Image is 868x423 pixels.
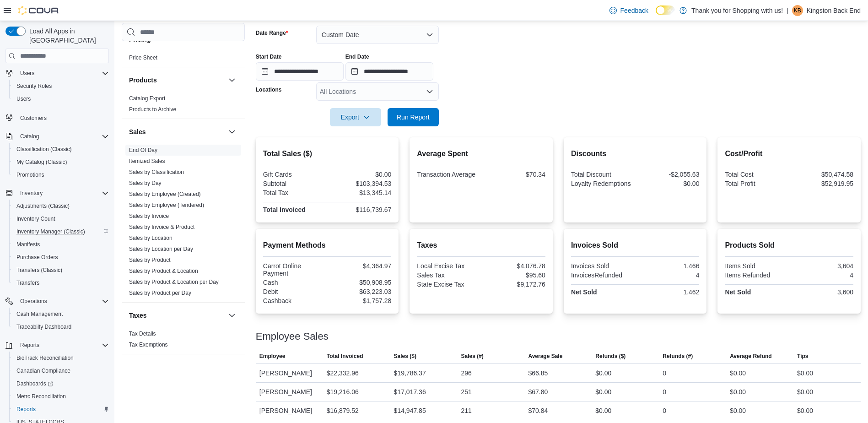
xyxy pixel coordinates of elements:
[20,298,47,305] span: Operations
[129,257,171,263] a: Sales by Product
[256,62,344,81] input: Press the down key to open a popover containing a calendar.
[256,383,323,401] div: [PERSON_NAME]
[345,53,369,60] label: End Date
[327,352,363,360] span: Total Invoiced
[13,213,109,224] span: Inventory Count
[129,213,169,219] a: Sales by Invoice
[129,212,169,220] span: Sales by Invoice
[129,106,176,113] span: Products to Archive
[129,147,157,153] a: End Of Day
[13,81,109,92] span: Security Roles
[394,405,426,416] div: $14,947.85
[9,92,113,105] button: Users
[13,378,57,389] a: Dashboards
[792,5,803,16] div: Kingston Back End
[417,171,479,178] div: Transaction Average
[426,88,433,95] button: Open list of options
[2,339,113,352] button: Reports
[9,403,113,416] button: Reports
[797,352,808,360] span: Tips
[129,191,201,197] a: Sales by Employee (Created)
[9,390,113,403] button: Metrc Reconciliation
[329,288,391,295] div: $63,223.03
[129,341,168,348] span: Tax Exemptions
[129,202,204,208] a: Sales by Employee (Tendered)
[129,267,198,275] span: Sales by Product & Location
[13,157,71,168] a: My Catalog (Classic)
[256,364,323,382] div: [PERSON_NAME]
[16,171,44,179] span: Promotions
[129,76,157,85] h3: Products
[329,206,391,213] div: $116,739.67
[791,180,853,187] div: $52,919.95
[122,93,245,119] div: Products
[637,171,699,178] div: -$2,055.63
[16,296,109,307] span: Operations
[663,386,666,397] div: 0
[13,265,66,276] a: Transfers (Classic)
[483,262,545,270] div: $4,076.78
[330,108,381,126] button: Export
[13,93,109,104] span: Users
[9,277,113,289] button: Transfers
[13,226,109,237] span: Inventory Manager (Classic)
[13,252,62,263] a: Purchase Orders
[725,148,853,159] h2: Cost/Profit
[9,225,113,238] button: Inventory Manager (Classic)
[595,368,611,379] div: $0.00
[13,309,109,320] span: Cash Management
[122,328,245,354] div: Taxes
[9,308,113,320] button: Cash Management
[13,201,109,211] span: Adjustments (Classic)
[9,377,113,390] a: Dashboards
[13,93,34,104] a: Users
[13,391,70,402] a: Metrc Reconciliation
[263,279,325,286] div: Cash
[725,180,787,187] div: Total Profit
[129,278,219,286] span: Sales by Product & Location per Day
[16,158,67,166] span: My Catalog (Classic)
[620,6,648,15] span: Feedback
[327,405,359,416] div: $16,879.52
[16,146,72,153] span: Classification (Classic)
[606,1,652,20] a: Feedback
[16,228,85,235] span: Inventory Manager (Classic)
[13,321,75,332] a: Traceabilty Dashboard
[483,171,545,178] div: $70.34
[226,310,237,321] button: Taxes
[16,323,71,331] span: Traceabilty Dashboard
[129,169,184,175] a: Sales by Classification
[388,108,439,126] button: Run Report
[663,352,693,360] span: Refunds (#)
[9,156,113,168] button: My Catalog (Classic)
[571,180,633,187] div: Loyalty Redemptions
[129,290,191,296] a: Sales by Product per Day
[16,188,109,199] span: Inventory
[417,281,479,288] div: State Excise Tax
[16,354,74,362] span: BioTrack Reconciliation
[13,391,109,402] span: Metrc Reconciliation
[16,340,43,351] button: Reports
[329,262,391,270] div: $4,364.97
[9,364,113,377] button: Canadian Compliance
[263,180,325,187] div: Subtotal
[571,262,633,270] div: Invoices Sold
[663,368,666,379] div: 0
[13,169,109,180] span: Promotions
[256,331,329,342] h3: Employee Sales
[226,75,237,86] button: Products
[725,271,787,279] div: Items Refunded
[13,265,109,276] span: Transfers (Classic)
[461,352,484,360] span: Sales (#)
[16,202,70,210] span: Adjustments (Classic)
[725,288,751,296] strong: Net Sold
[129,158,165,164] a: Itemized Sales
[129,180,162,186] a: Sales by Day
[528,352,562,360] span: Average Sale
[2,130,113,143] button: Catalog
[259,352,286,360] span: Employee
[13,226,89,237] a: Inventory Manager (Classic)
[129,330,156,337] span: Tax Details
[13,239,109,250] span: Manifests
[129,95,165,102] a: Catalog Export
